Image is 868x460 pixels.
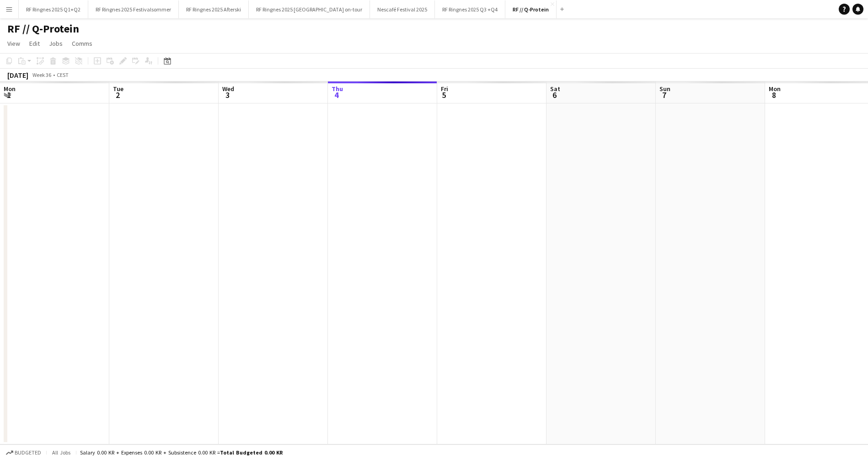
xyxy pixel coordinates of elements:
[72,39,92,48] span: Comms
[658,90,670,100] span: 7
[45,38,66,49] a: Jobs
[220,449,283,456] span: Total Budgeted 0.00 KR
[2,90,16,100] span: 1
[5,448,43,458] button: Budgeted
[57,71,69,78] div: CEST
[370,0,435,18] button: Nescafé Festival 2025
[550,85,560,93] span: Sat
[549,90,560,100] span: 6
[112,90,123,100] span: 2
[505,0,557,18] button: RF // Q-Protein
[222,85,234,93] span: Wed
[659,85,670,93] span: Sun
[769,85,781,93] span: Mon
[4,38,24,49] a: View
[221,90,234,100] span: 3
[435,0,505,18] button: RF Ringnes 2025 Q3 +Q4
[88,0,179,18] button: RF Ringnes 2025 Festivalsommer
[49,39,63,48] span: Jobs
[29,39,40,48] span: Edit
[7,39,20,48] span: View
[113,85,123,93] span: Tue
[767,90,781,100] span: 8
[332,85,343,93] span: Thu
[249,0,370,18] button: RF Ringnes 2025 [GEOGRAPHIC_DATA] on-tour
[15,449,41,456] span: Budgeted
[330,90,343,100] span: 4
[26,38,43,49] a: Edit
[30,71,53,78] span: Week 36
[68,38,96,49] a: Comms
[7,22,79,36] h1: RF // Q-Protein
[50,449,72,456] span: All jobs
[439,90,448,100] span: 5
[441,85,448,93] span: Fri
[179,0,249,18] button: RF Ringnes 2025 Afterski
[7,70,28,80] div: [DATE]
[4,85,16,93] span: Mon
[80,449,283,456] div: Salary 0.00 KR + Expenses 0.00 KR + Subsistence 0.00 KR =
[19,0,88,18] button: RF Ringnes 2025 Q1+Q2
